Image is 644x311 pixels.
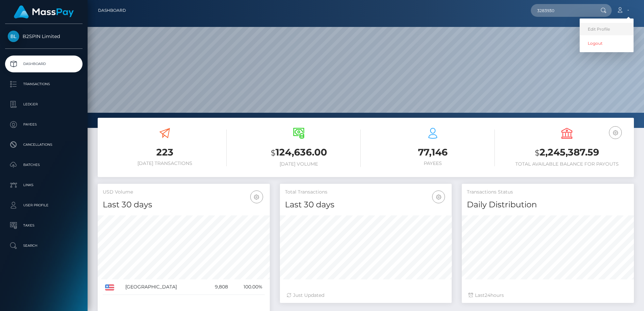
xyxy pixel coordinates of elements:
[5,33,83,39] span: B2SPIN Limited
[467,189,629,196] h5: Transactions Status
[5,177,83,194] a: Links
[505,161,629,167] h6: Total Available Balance for Payouts
[535,148,540,158] small: $
[505,146,629,160] h3: 2,245,387.59
[285,189,447,196] h5: Total Transactions
[531,4,594,17] input: Search...
[5,237,83,254] a: Search
[5,96,83,113] a: Ledger
[5,157,83,173] a: Batches
[580,23,634,35] a: Edit Profile
[5,76,83,93] a: Transactions
[469,292,627,299] div: Last hours
[103,189,265,196] h5: USD Volume
[103,146,227,159] h3: 223
[485,292,490,298] span: 24
[230,279,265,295] td: 100.00%
[371,146,495,159] h3: 77,146
[5,136,83,153] a: Cancellations
[5,217,83,234] a: Taxes
[8,180,80,190] p: Links
[371,161,495,166] h6: Payees
[237,146,361,160] h3: 124,636.00
[8,31,19,42] img: B2SPIN Limited
[287,292,445,299] div: Just Updated
[5,56,83,72] a: Dashboard
[103,199,265,211] h4: Last 30 days
[285,199,447,211] h4: Last 30 days
[5,116,83,133] a: Payees
[8,220,80,231] p: Taxes
[98,3,126,18] a: Dashboard
[105,284,114,290] img: US.png
[8,119,80,130] p: Payees
[8,160,80,170] p: Batches
[467,199,629,211] h4: Daily Distribution
[204,279,230,295] td: 9,808
[8,79,80,89] p: Transactions
[8,59,80,69] p: Dashboard
[8,140,80,150] p: Cancellations
[5,197,83,214] a: User Profile
[8,200,80,210] p: User Profile
[14,5,74,19] img: MassPay Logo
[580,37,634,49] a: Logout
[103,161,227,166] h6: [DATE] Transactions
[271,148,276,158] small: $
[237,161,361,167] h6: [DATE] Volume
[8,99,80,109] p: Ledger
[8,241,80,251] p: Search
[123,279,205,295] td: [GEOGRAPHIC_DATA]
